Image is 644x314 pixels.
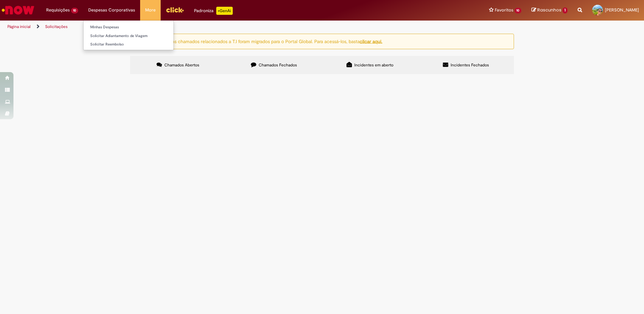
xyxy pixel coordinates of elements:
[360,38,382,44] a: clicar aqui.
[537,7,561,13] span: Rascunhos
[194,7,233,15] div: Padroniza
[88,7,135,13] span: Despesas Corporativas
[515,8,522,13] span: 10
[495,7,513,13] span: Favoritos
[84,32,173,40] a: Solicitar Adiantamento de Viagem
[143,38,382,44] ng-bind-html: Atenção: alguns chamados relacionados a T.I foram migrados para o Portal Global. Para acessá-los,...
[84,24,173,31] a: Minhas Despesas
[605,7,639,13] span: [PERSON_NAME]
[45,24,68,29] a: Solicitações
[46,7,70,13] span: Requisições
[259,62,297,68] span: Chamados Fechados
[164,62,199,68] span: Chamados Abertos
[1,3,35,17] img: ServiceNow
[354,62,393,68] span: Incidentes em aberto
[5,21,424,33] ul: Trilhas de página
[83,20,174,50] ul: Despesas Corporativas
[7,24,31,29] a: Página inicial
[84,41,173,48] a: Solicitar Reembolso
[145,7,156,13] span: More
[166,5,184,15] img: click_logo_yellow_360x200.png
[532,7,568,13] a: Rascunhos
[71,8,78,13] span: 10
[451,62,489,68] span: Incidentes Fechados
[216,7,233,15] p: +GenAi
[562,7,568,13] span: 1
